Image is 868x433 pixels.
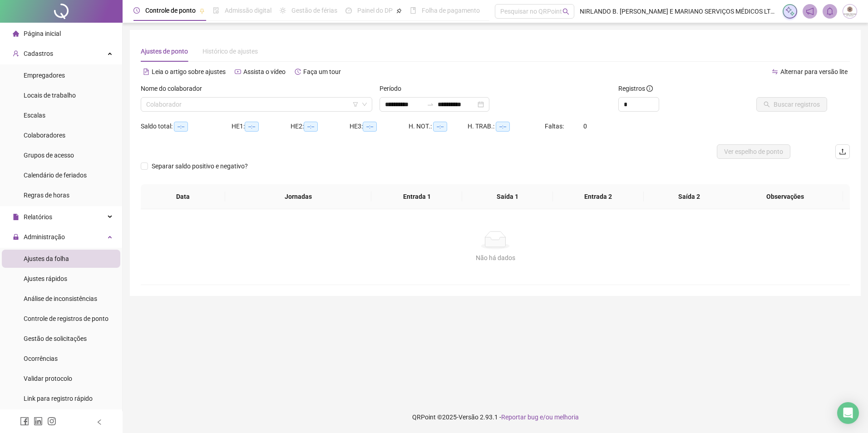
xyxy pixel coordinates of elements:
div: HE 3: [350,121,409,132]
span: book [410,7,416,14]
span: file [13,214,19,220]
footer: QRPoint © 2025 - 2.93.1 - [123,401,868,433]
span: Painel do DP [357,7,393,14]
span: youtube [235,69,241,75]
div: HE 2: [291,121,350,132]
div: Não há dados [152,253,839,263]
span: to [427,101,434,108]
span: home [13,30,19,37]
span: pushpin [396,8,402,14]
span: Assista o vídeo [243,68,286,75]
div: H. NOT.: [409,121,468,132]
span: Gestão de solicitações [24,335,87,342]
span: Faltas: [545,123,565,130]
span: Grupos de acesso [24,152,74,159]
span: Ajustes de ponto [141,48,188,55]
th: Entrada 1 [371,184,462,209]
span: file-done [213,7,219,14]
span: Regras de horas [24,192,69,199]
span: --:-- [174,122,188,132]
span: notification [806,7,814,15]
span: user-add [13,50,19,57]
span: filter [353,102,358,107]
span: Relatórios [24,213,52,221]
span: Calendário de feriados [24,172,87,179]
div: HE 1: [232,121,291,132]
th: Saída 1 [462,184,553,209]
span: Observações [735,192,836,202]
button: Ver espelho de ponto [717,144,790,159]
span: Ajustes rápidos [24,275,67,282]
span: Admissão digital [225,7,271,14]
span: Controle de registros de ponto [24,315,108,322]
span: left [96,419,103,425]
span: Validar protocolo [24,375,72,382]
span: file-text [143,69,149,75]
button: Buscar registros [756,97,827,112]
th: Entrada 2 [553,184,644,209]
span: Cadastros [24,50,53,57]
span: search [562,8,569,15]
span: Empregadores [24,72,65,79]
span: info-circle [646,85,653,92]
div: Saldo total: [141,121,232,132]
span: Faça um tour [303,68,341,75]
span: history [295,69,301,75]
span: Escalas [24,112,45,119]
span: Link para registro rápido [24,395,93,402]
span: swap-right [427,101,434,108]
span: Ajustes da folha [24,255,69,262]
label: Nome do colaborador [141,84,208,93]
span: Leia o artigo sobre ajustes [152,68,226,75]
span: Versão [459,413,478,421]
span: --:-- [363,122,377,132]
div: Open Intercom Messenger [837,402,859,424]
span: Página inicial [24,30,61,37]
th: Observações [728,184,843,209]
span: Histórico de ajustes [202,48,258,55]
th: Data [141,184,225,209]
span: pushpin [199,8,205,14]
span: Colaboradores [24,132,65,139]
span: dashboard [345,7,352,14]
span: lock [13,234,19,240]
span: Alternar para versão lite [780,68,848,75]
span: bell [826,7,834,15]
span: swap [772,69,778,75]
span: Folha de pagamento [422,7,480,14]
span: --:-- [496,122,510,132]
span: Administração [24,233,65,241]
span: Separar saldo positivo e negativo? [148,161,252,171]
span: instagram [47,417,56,426]
span: upload [839,148,846,155]
label: Período [380,84,407,93]
span: Controle de ponto [145,7,196,14]
span: Reportar bug e/ou melhoria [501,413,579,421]
span: Análise de inconsistências [24,295,97,302]
div: H. TRAB.: [468,121,545,132]
span: Registros [618,84,653,93]
span: Ocorrências [24,355,58,362]
span: --:-- [433,122,447,132]
img: 19775 [843,5,857,18]
span: facebook [20,417,29,426]
span: linkedin [34,417,43,426]
span: Locais de trabalho [24,92,76,99]
span: --:-- [245,122,259,132]
span: sun [280,7,286,14]
th: Jornadas [225,184,371,209]
span: NIRLANDO B. [PERSON_NAME] E MARIANO SERVIÇOS MÉDICOS LTDA [580,6,777,16]
span: clock-circle [133,7,140,14]
img: sparkle-icon.fc2bf0ac1784a2077858766a79e2daf3.svg [785,6,795,16]
span: 0 [583,123,587,130]
span: down [362,102,367,107]
th: Saída 2 [644,184,735,209]
span: --:-- [304,122,318,132]
span: Gestão de férias [291,7,337,14]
